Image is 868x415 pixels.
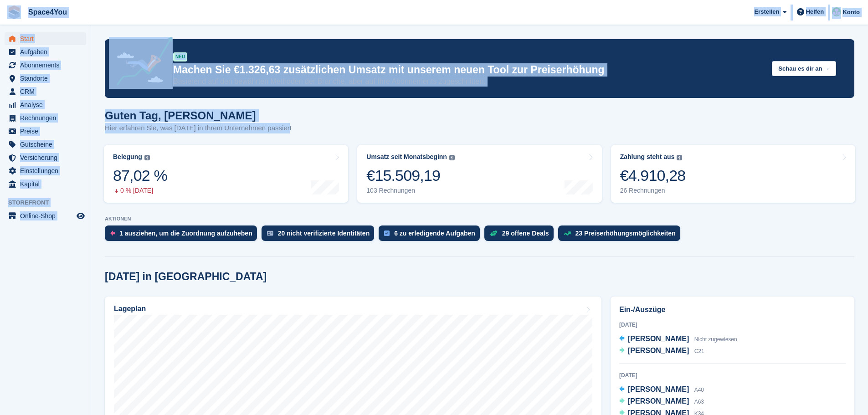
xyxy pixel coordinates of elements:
[105,225,262,246] a: 1 ausziehen, um die Zuordnung aufzuheben
[832,7,841,16] img: Luca-André Talhoff
[5,125,86,138] a: menu
[5,112,86,124] a: menu
[772,61,836,76] button: Schau es dir an →
[105,123,292,133] p: Hier erfahren Sie, was [DATE] in Ihrem Unternehmen passiert
[5,210,86,222] a: Speisekarte
[619,321,846,329] div: [DATE]
[25,5,71,20] a: Space4You
[366,166,455,185] div: €15.509,19
[113,166,167,185] div: 87,02 %
[490,230,498,236] img: deal-1b604bf984904fb50ccaf53a9ad4b4a5d6e5aea283cecdc64d6e3604feb123c2.svg
[366,153,447,161] div: Umsatz seit Monatsbeginn
[620,187,686,195] div: 26 Rechnungen
[619,371,846,379] div: [DATE]
[628,385,689,393] span: [PERSON_NAME]
[20,125,75,138] span: Preise
[20,98,75,111] span: Analyse
[5,98,86,111] a: menu
[384,231,390,236] img: task-75834270c22a3079a89374b754ae025e5fb1db73e45f91037f5363f120a921f8.svg
[628,347,689,354] span: [PERSON_NAME]
[173,52,187,61] div: NEU
[694,348,704,354] span: C21
[449,155,455,160] img: icon-info-grey-7440780725fd019a000dd9b08b2336e03edf1995a4989e88bcd33f0948082b44.svg
[357,145,601,203] a: Umsatz seit Monatsbeginn €15.509,19 103 Rechnungen
[20,151,75,164] span: Versicherung
[144,155,150,160] img: icon-info-grey-7440780725fd019a000dd9b08b2336e03edf1995a4989e88bcd33f0948082b44.svg
[502,230,549,237] div: 29 offene Deals
[5,85,86,98] a: menu
[5,164,86,177] a: menu
[20,210,75,222] span: Online-Shop
[5,32,86,45] a: menu
[619,384,704,396] a: [PERSON_NAME] A40
[75,210,86,221] a: Vorschau-Shop
[694,387,704,393] span: A40
[842,8,860,17] span: Konto
[619,304,846,315] h2: Ein-/Auszüge
[20,59,75,72] span: Abonnements
[278,230,370,237] div: 20 nicht verifizierte Identitäten
[119,230,252,237] div: 1 ausziehen, um die Zuordnung aufzuheben
[619,333,737,345] a: [PERSON_NAME] Nicht zugewiesen
[694,399,704,405] span: A63
[267,231,273,236] img: verify_identity-adf6edd0f0f0b5bbfe63781bf79b02c33cf7c696d77639b501bdc392416b5a36.svg
[20,112,75,124] span: Rechnungen
[564,231,571,236] img: price_increase_opportunities-93ffe204e8149a01c8c9dc8f82e8f89637d9d84a8eef4429ea346261dce0b2c0.svg
[611,145,855,203] a: Zahlung steht aus €4.910,28 26 Rechnungen
[5,178,86,190] a: menu
[105,109,292,122] h1: Guten Tag, [PERSON_NAME]
[620,153,675,161] div: Zahlung steht aus
[114,305,146,313] h2: Lageplan
[20,72,75,85] span: Standorte
[20,164,75,177] span: Einstellungen
[5,151,86,164] a: menu
[7,5,21,19] img: stora-icon-8386f47178a22dfd0bd8f6a31ec36ba5ce8667c1dd55bd0f319d3a0aa187defe.svg
[104,145,348,203] a: Belegung 87,02 % 0 % [DATE]
[5,59,86,72] a: menu
[394,230,475,237] div: 6 zu erledigende Aufgaben
[20,138,75,151] span: Gutscheine
[173,63,765,77] p: Machen Sie €1.326,63 zusätzlichen Umsatz mit unserem neuen Tool zur Preiserhöhung
[5,72,86,85] a: menu
[677,155,682,160] img: icon-info-grey-7440780725fd019a000dd9b08b2336e03edf1995a4989e88bcd33f0948082b44.svg
[5,46,86,58] a: menu
[619,396,704,408] a: [PERSON_NAME] A63
[20,46,75,58] span: Aufgaben
[105,271,267,283] h2: [DATE] in [GEOGRAPHIC_DATA]
[113,153,142,161] div: Belegung
[20,85,75,98] span: CRM
[619,345,704,357] a: [PERSON_NAME] C21
[8,198,91,207] span: Storefront
[109,37,173,89] img: price-adjustments-announcement-icon-8257ccfd72463d97f412b2fc003d46551f7dbcb40ab6d574587a9cd5c0d94...
[366,187,455,195] div: 103 Rechnungen
[806,7,824,16] span: Helfen
[754,7,779,16] span: Erstellen
[262,225,379,246] a: 20 nicht verifizierte Identitäten
[173,77,765,87] p: Basierend auf den bewährten Methoden der Branche, aber auf Ihre Abonnements zugeschnitten.
[105,216,854,222] p: AKTIONEN
[620,166,686,185] div: €4.910,28
[110,231,115,236] img: move_outs_to_deallocate_icon-f764333ba52eb49d3ac5e1228854f67142a1ed5810a6f6cc68b1a99e826820c5.svg
[694,336,737,343] span: Nicht zugewiesen
[20,32,75,45] span: Start
[628,335,689,343] span: [PERSON_NAME]
[113,187,167,195] div: 0 % [DATE]
[484,225,558,246] a: 29 offene Deals
[575,230,676,237] div: 23 Preiserhöhungsmöglichkeiten
[5,138,86,151] a: menu
[558,225,685,246] a: 23 Preiserhöhungsmöglichkeiten
[20,178,75,190] span: Kapital
[379,225,484,246] a: 6 zu erledigende Aufgaben
[628,397,689,405] span: [PERSON_NAME]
